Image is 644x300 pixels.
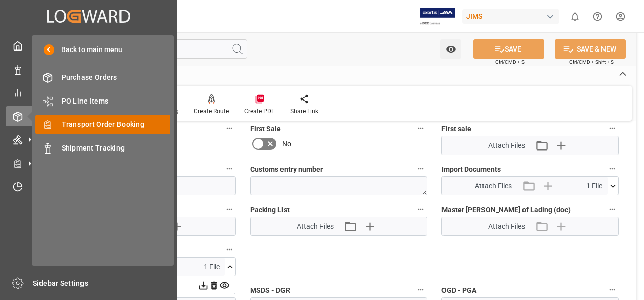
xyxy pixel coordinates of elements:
span: 1 File [586,181,602,191]
a: Shipment Tracking [35,138,170,158]
span: No [282,139,291,149]
button: Packing List [414,203,427,216]
span: Customs entry number [250,164,323,175]
button: JIMS [462,7,563,26]
span: Ctrl/CMD + S [495,58,525,66]
button: Shipping Letter of Instructions [223,203,236,216]
button: SAVE & NEW [555,39,626,59]
div: JIMS [462,9,559,24]
div: Share Link [290,107,318,116]
span: First Sale [250,124,281,134]
button: Customs entry number [414,162,427,175]
span: Ctrl/CMD + Shift + S [569,58,614,66]
span: Sidebar Settings [33,278,173,289]
span: Purchase Orders [62,72,171,83]
button: show 0 new notifications [563,5,586,28]
button: Import Documents [606,162,619,175]
button: open menu [440,39,461,59]
span: OGD - PGA [441,285,476,296]
span: Packing List [250,205,290,215]
span: Master [PERSON_NAME] of Lading (doc) [441,205,571,215]
span: 1 File [204,262,220,272]
span: Import Documents [441,164,501,175]
button: Help Center [586,5,609,28]
span: Attach Files [297,221,334,232]
span: Back to main menu [54,44,123,55]
button: OGD - PGA [606,283,619,296]
button: First sale [606,122,619,135]
a: My Cockpit [6,36,172,56]
div: Create PDF [244,107,275,116]
span: Attach Files [488,221,525,232]
button: Invoice from the Supplier (doc) [223,243,236,256]
button: Master [PERSON_NAME] of Lading (doc) [606,203,619,216]
button: Customs clearance date [223,162,236,175]
a: Transport Order Booking [35,115,170,134]
button: MSDS - DGR [414,283,427,296]
span: MSDS - DGR [250,285,290,296]
span: Shipment Tracking [62,143,171,154]
img: Exertis%20JAM%20-%20Email%20Logo.jpg_1722504956.jpg [420,8,455,25]
button: SAVE [473,39,544,59]
span: Attach Files [475,181,512,191]
div: Create Route [194,107,229,116]
a: Purchase Orders [35,68,170,87]
a: Data Management [6,59,172,79]
span: Transport Order Booking [62,119,171,130]
button: First Sale [414,122,427,135]
a: My Reports [6,83,172,103]
a: Timeslot Management V2 [6,177,172,196]
span: First sale [441,124,471,134]
button: Carrier /Forwarder claim [223,122,236,135]
a: PO Line Items [35,91,170,111]
span: Attach Files [488,140,525,151]
span: PO Line Items [62,96,171,107]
